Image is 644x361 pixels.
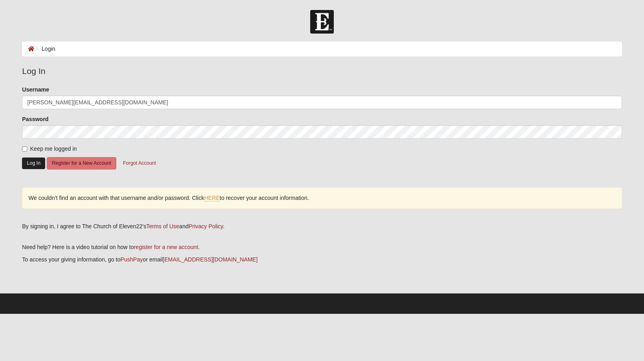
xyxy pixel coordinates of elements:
[118,157,161,170] button: Forgot Account
[47,157,116,170] button: Register for a New Account
[146,223,179,229] a: Terms of Use
[22,146,27,152] input: Keep me logged in
[22,158,45,169] button: Log In
[134,244,198,250] a: register for a new account
[22,243,622,251] p: Need help? Here is a video tutorial on how to .
[163,256,257,263] a: [EMAIL_ADDRESS][DOMAIN_NAME]
[22,255,622,264] p: To access your giving information, go to or email
[22,187,622,209] div: We couldn’t find an account with that username and/or password. Click to recover your account inf...
[22,65,622,78] legend: Log In
[120,256,143,263] a: PushPay
[30,146,77,152] span: Keep me logged in
[189,223,223,229] a: Privacy Policy
[34,45,55,53] li: Login
[22,115,48,123] label: Password
[22,86,49,94] label: Username
[22,222,622,231] div: By signing in, I agree to The Church of Eleven22's and .
[310,10,334,34] img: Church of Eleven22 Logo
[204,195,220,201] a: HERE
